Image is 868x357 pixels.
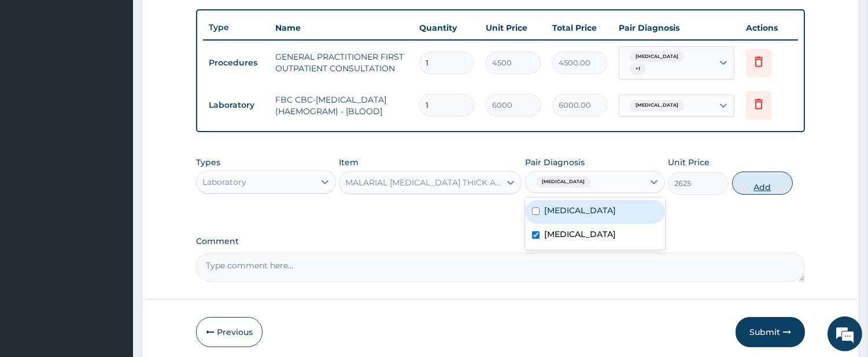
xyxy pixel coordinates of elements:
[339,156,359,168] label: Item
[536,176,590,188] span: [MEDICAL_DATA]
[630,51,684,63] span: [MEDICAL_DATA]
[190,6,217,34] div: Minimize live chat window
[345,177,501,188] div: MALARIAL [MEDICAL_DATA] THICK AND THIN FILMS - [BLOOD]
[203,52,269,74] td: Procedures
[196,236,805,246] label: Comment
[413,16,480,39] th: Quantity
[269,45,413,80] td: GENERAL PRACTITIONER FIRST OUTPATIENT CONSULTATION
[630,63,646,75] span: + 1
[630,100,684,111] span: [MEDICAL_DATA]
[21,58,47,87] img: d_794563401_company_1708531726252_794563401
[732,172,793,195] button: Add
[736,317,805,347] button: Submit
[60,65,194,80] div: Chat with us now
[544,205,616,216] label: [MEDICAL_DATA]
[202,176,246,188] div: Laboratory
[203,17,269,38] th: Type
[6,236,220,276] textarea: Type your message and hit 'Enter'
[269,88,413,123] td: FBC CBC-[MEDICAL_DATA] (HAEMOGRAM) - [BLOOD]
[67,105,160,223] span: We're online!
[196,158,220,167] label: Types
[740,16,798,39] th: Actions
[203,94,269,116] td: Laboratory
[668,156,710,168] label: Unit Price
[613,16,740,39] th: Pair Diagnosis
[269,16,413,39] th: Name
[546,16,613,39] th: Total Price
[544,228,616,240] label: [MEDICAL_DATA]
[480,16,546,39] th: Unit Price
[196,317,263,347] button: Previous
[525,156,585,168] label: Pair Diagnosis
